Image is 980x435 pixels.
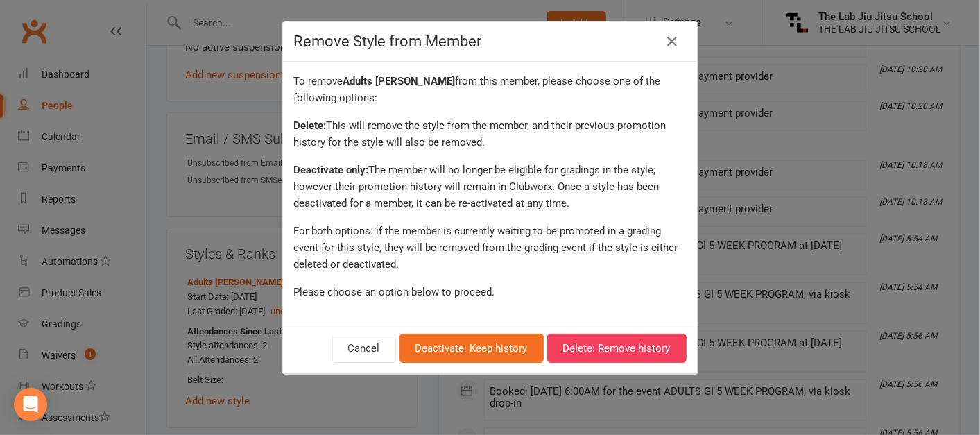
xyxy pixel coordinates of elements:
div: To remove from this member, please choose one of the following options: [294,73,687,106]
button: Delete: Remove history [547,334,687,363]
div: The member will no longer be eligible for gradings in the style; however their promotion history ... [294,162,687,212]
a: Close [662,31,684,53]
strong: Adults [PERSON_NAME] [343,75,456,87]
div: For both options: if the member is currently waiting to be promoted in a grading event for this s... [294,223,687,273]
button: Cancel [332,334,396,363]
div: Please choose an option below to proceed. [294,284,687,300]
h4: Remove Style from Member [294,33,687,50]
div: This will remove the style from the member, and their previous promotion history for the style wi... [294,117,687,151]
button: Deactivate: Keep history [399,334,544,363]
strong: Deactivate only: [294,164,369,176]
div: Open Intercom Messenger [14,388,47,421]
strong: Delete: [294,119,327,132]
